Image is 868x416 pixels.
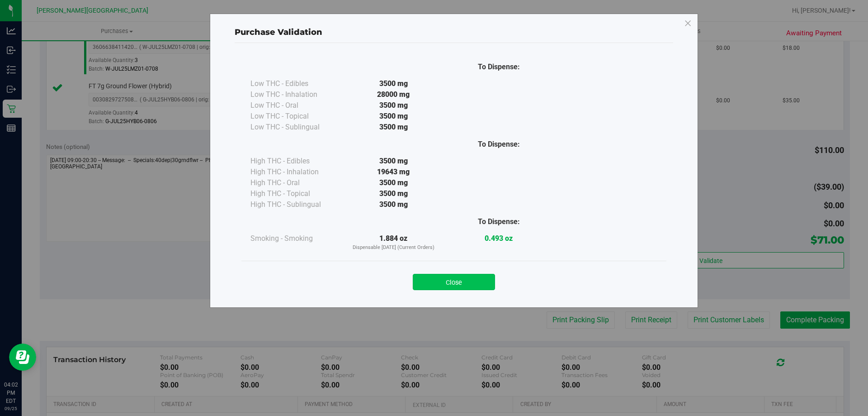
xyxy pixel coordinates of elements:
div: High THC - Sublingual [250,199,341,210]
div: Low THC - Inhalation [250,89,341,100]
div: 3500 mg [341,177,446,188]
div: 28000 mg [341,89,446,100]
div: High THC - Topical [250,188,341,199]
div: 3500 mg [341,199,446,210]
iframe: Resource center [9,344,36,371]
div: High THC - Inhalation [250,167,341,177]
div: High THC - Oral [250,177,341,188]
div: 1.884 oz [341,233,446,252]
div: 3500 mg [341,111,446,122]
div: To Dispense: [446,139,552,150]
div: To Dispense: [446,216,552,227]
div: High THC - Edibles [250,156,341,167]
div: 3500 mg [341,78,446,89]
div: 3500 mg [341,122,446,133]
div: 19643 mg [341,167,446,177]
div: Low THC - Topical [250,111,341,122]
div: Low THC - Oral [250,100,341,111]
strong: 0.493 oz [485,234,513,243]
p: Dispensable [DATE] (Current Orders) [341,244,446,252]
span: Purchase Validation [235,27,322,37]
div: 3500 mg [341,156,446,167]
div: 3500 mg [341,100,446,111]
div: Low THC - Edibles [250,78,341,89]
div: To Dispense: [446,62,552,72]
div: Smoking - Smoking [250,233,341,244]
div: 3500 mg [341,188,446,199]
div: Low THC - Sublingual [250,122,341,133]
button: Close [413,274,495,290]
